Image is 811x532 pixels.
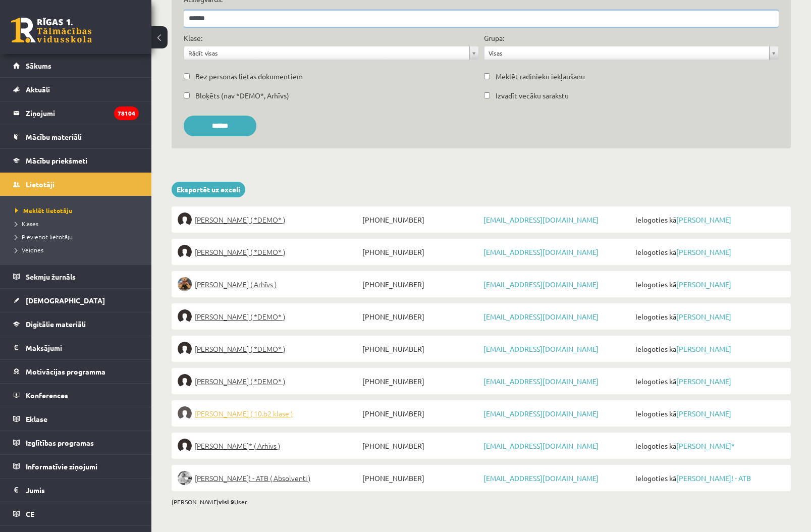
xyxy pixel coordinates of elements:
[178,374,360,388] a: [PERSON_NAME] ( *DEMO* )
[360,439,481,453] span: [PHONE_NUMBER]
[360,212,481,227] span: [PHONE_NUMBER]
[26,61,51,70] span: Sākums
[13,336,139,359] a: Maksājumi
[489,46,766,60] span: Visas
[15,220,38,228] span: Klases
[360,245,481,259] span: [PHONE_NUMBER]
[219,498,234,506] b: visi 9
[13,312,139,336] a: Digitālie materiāli
[178,406,360,420] a: [PERSON_NAME] ( 10.b2 klase )
[26,462,97,471] span: Informatīvie ziņojumi
[178,277,192,291] img: Kaspars Skudra
[483,377,599,386] a: [EMAIL_ADDRESS][DOMAIN_NAME]
[13,54,139,77] a: Sākums
[195,309,285,324] span: [PERSON_NAME] ( *DEMO* )
[11,18,92,43] a: Rīgas 1. Tālmācības vidusskola
[633,245,785,259] span: Ielogoties kā
[178,212,192,227] img: Peteris Ezerins
[195,342,285,356] span: [PERSON_NAME] ( *DEMO* )
[195,471,310,485] span: [PERSON_NAME]! - ATB ( Absolventi )
[676,377,731,386] a: [PERSON_NAME]
[178,471,360,485] a: [PERSON_NAME]! - ATB ( Absolventi )
[483,280,599,289] a: [EMAIL_ADDRESS][DOMAIN_NAME]
[676,280,731,289] a: [PERSON_NAME]
[178,245,192,259] img: inese skudra
[360,277,481,291] span: [PHONE_NUMBER]
[195,245,285,259] span: [PERSON_NAME] ( *DEMO* )
[360,342,481,356] span: [PHONE_NUMBER]
[178,342,360,356] a: [PERSON_NAME] ( *DEMO* )
[26,272,76,281] span: Sekmju žurnāls
[26,101,139,125] legend: Ziņojumi
[483,409,599,418] a: [EMAIL_ADDRESS][DOMAIN_NAME]
[26,438,94,447] span: Izglītības programas
[633,342,785,356] span: Ielogoties kā
[178,471,192,485] img: Aigars Zeņuks! - ATB
[633,309,785,324] span: Ielogoties kā
[676,215,731,224] a: [PERSON_NAME]
[26,180,55,189] span: Lietotāji
[184,33,202,43] label: Klase:
[676,473,751,483] a: [PERSON_NAME]! - ATB
[15,233,73,241] span: Pievienot lietotāju
[178,342,192,356] img: Līga Skudra
[172,497,791,506] div: [PERSON_NAME] User
[178,439,360,453] a: [PERSON_NAME]* ( Arhīvs )
[195,71,303,82] label: Bez personas lietas dokumentiem
[360,374,481,388] span: [PHONE_NUMBER]
[178,309,192,324] img: Liena Skudra
[676,409,731,418] a: [PERSON_NAME]
[13,360,139,383] a: Motivācijas programma
[633,277,785,291] span: Ielogoties kā
[26,391,68,400] span: Konferences
[633,212,785,227] span: Ielogoties kā
[178,245,360,259] a: [PERSON_NAME] ( *DEMO* )
[676,344,731,353] a: [PERSON_NAME]
[13,502,139,525] a: CE
[13,455,139,478] a: Informatīvie ziņojumi
[484,46,779,60] a: Visas
[676,247,731,256] a: [PERSON_NAME]
[13,289,139,312] a: [DEMOGRAPHIC_DATA]
[483,441,599,450] a: [EMAIL_ADDRESS][DOMAIN_NAME]
[26,132,82,141] span: Mācību materiāli
[15,219,141,228] a: Klases
[172,182,245,197] a: Eksportēt uz exceli
[15,246,43,254] span: Veidnes
[178,309,360,324] a: [PERSON_NAME] ( *DEMO* )
[195,374,285,388] span: [PERSON_NAME] ( *DEMO* )
[26,367,105,376] span: Motivācijas programma
[633,406,785,420] span: Ielogoties kā
[195,406,293,420] span: [PERSON_NAME] ( 10.b2 klase )
[184,46,478,60] a: Rādīt visas
[195,277,277,291] span: [PERSON_NAME] ( Arhīvs )
[13,101,139,125] a: Ziņojumi78104
[633,374,785,388] span: Ielogoties kā
[13,478,139,502] a: Jumis
[483,247,599,256] a: [EMAIL_ADDRESS][DOMAIN_NAME]
[178,277,360,291] a: [PERSON_NAME] ( Arhīvs )
[178,374,192,388] img: Linards Skudra
[15,245,141,254] a: Veidnes
[496,90,569,101] label: Izvadīt vecāku sarakstu
[13,431,139,454] a: Izglītības programas
[178,406,192,420] img: Marija Skudra
[26,296,105,305] span: [DEMOGRAPHIC_DATA]
[360,471,481,485] span: [PHONE_NUMBER]
[483,312,599,321] a: [EMAIL_ADDRESS][DOMAIN_NAME]
[496,71,585,82] label: Meklēt radinieku iekļaušanu
[15,206,72,215] span: Meklēt lietotāju
[26,336,139,359] legend: Maksājumi
[13,384,139,407] a: Konferences
[15,206,141,215] a: Meklēt lietotāju
[483,215,599,224] a: [EMAIL_ADDRESS][DOMAIN_NAME]
[633,471,785,485] span: Ielogoties kā
[15,232,141,241] a: Pievienot lietotāju
[13,125,139,148] a: Mācību materiāli
[633,439,785,453] span: Ielogoties kā
[195,439,280,453] span: [PERSON_NAME]* ( Arhīvs )
[26,156,87,165] span: Mācību priekšmeti
[360,406,481,420] span: [PHONE_NUMBER]
[676,441,735,450] a: [PERSON_NAME]*
[26,486,45,495] span: Jumis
